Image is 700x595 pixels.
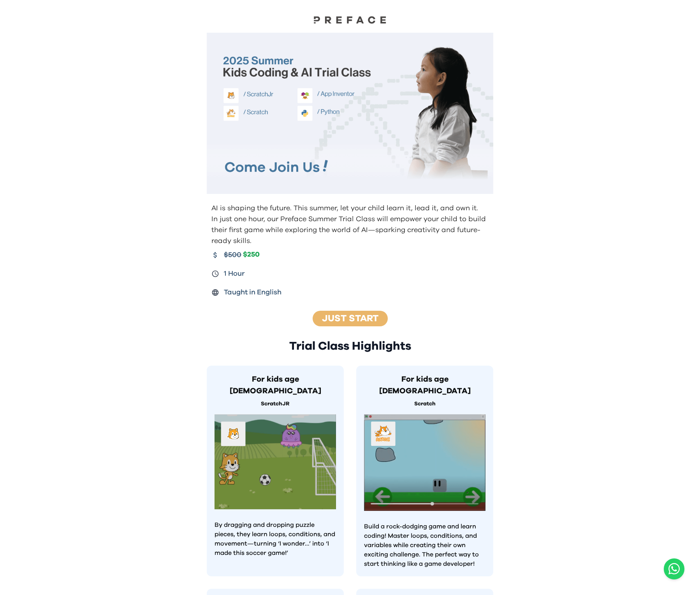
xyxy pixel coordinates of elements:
[207,33,493,194] img: Kids learning to code
[215,373,336,397] h3: For kids age [DEMOGRAPHIC_DATA]
[364,414,485,511] img: Kids learning to code
[364,373,485,397] h3: For kids age [DEMOGRAPHIC_DATA]
[311,16,389,24] img: Preface Logo
[310,310,390,327] button: Just Start
[215,400,336,408] p: ScratchJR
[224,268,245,279] span: 1 Hour
[243,250,260,259] span: $250
[224,287,281,298] span: Taught in English
[224,250,241,261] span: $500
[364,400,485,408] p: Scratch
[322,314,378,323] a: Just Start
[311,16,389,26] a: Preface Logo
[211,214,490,246] p: In just one hour, our Preface Summer Trial Class will empower your child to build their first gam...
[664,558,684,579] a: Chat with us on WhatsApp
[215,520,336,558] p: By dragging and dropping puzzle pieces, they learn loops, conditions, and movement—turning ‘I won...
[215,414,336,509] img: Kids learning to code
[211,203,490,214] p: AI is shaping the future. This summer, let your child learn it, lead it, and own it.
[664,558,684,579] button: Open WhatsApp chat
[207,339,493,353] h2: Trial Class Highlights
[364,522,485,569] p: Build a rock-dodging game and learn coding! Master loops, conditions, and variables while creatin...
